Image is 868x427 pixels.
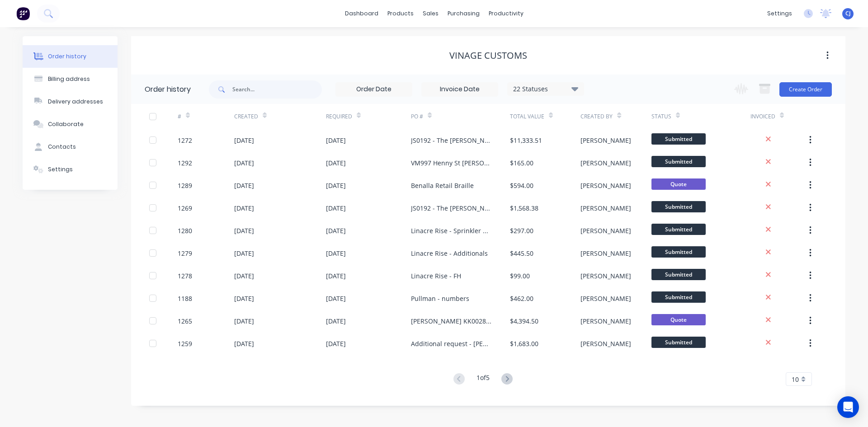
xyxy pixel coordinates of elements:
input: Search... [232,80,322,99]
button: Delivery addresses [23,90,118,113]
div: [DATE] [234,226,254,235]
div: Required [326,104,411,129]
div: Required [326,113,352,121]
button: Create Order [779,82,832,97]
button: Settings [23,158,118,181]
div: 1269 [178,203,192,213]
div: [DATE] [234,203,254,213]
span: Submitted [651,201,706,212]
div: [PERSON_NAME] [580,136,631,145]
div: [PERSON_NAME] [580,249,631,258]
div: [DATE] [326,271,346,281]
div: Created By [580,113,613,121]
div: $297.00 [510,226,533,235]
div: Open Intercom Messenger [837,396,859,418]
div: [DATE] [326,226,346,235]
div: purchasing [443,7,484,20]
div: 1272 [178,136,192,145]
div: $445.50 [510,249,533,258]
div: [DATE] [234,294,254,303]
div: $594.00 [510,181,533,190]
div: [PERSON_NAME] [580,181,631,190]
div: 1279 [178,249,192,258]
div: JS0192 - The [PERSON_NAME] - FRV [411,136,492,145]
div: Invoiced [750,113,775,121]
img: Factory [16,7,30,20]
div: Status [651,104,750,129]
div: Contacts [48,143,76,151]
div: Linacre Rise - Additionals [411,249,488,258]
div: Billing address [48,75,90,83]
div: [PERSON_NAME] [580,294,631,303]
button: Collaborate [23,113,118,136]
div: Collaborate [48,120,84,128]
input: Order Date [336,83,412,96]
div: $11,333.51 [510,136,542,145]
div: [DATE] [326,339,346,348]
div: $1,683.00 [510,339,538,348]
div: Created By [580,104,651,129]
span: Submitted [651,246,706,258]
div: [PERSON_NAME] [580,316,631,326]
div: [DATE] [234,339,254,348]
span: 10 [792,375,799,384]
div: 22 Statuses [508,84,584,94]
div: Status [651,113,671,121]
div: [PERSON_NAME] [580,271,631,281]
div: Benalla Retail Braille [411,181,474,190]
div: VM997 Henny St [PERSON_NAME] [411,158,492,168]
div: PO # [411,113,423,121]
div: [DATE] [234,158,254,168]
div: Settings [48,165,73,174]
div: [PERSON_NAME] [580,203,631,213]
div: $99.00 [510,271,530,281]
input: Invoice Date [422,83,498,96]
div: [PERSON_NAME] KK00282 3000mm Panel [411,316,492,326]
div: $4,394.50 [510,316,538,326]
div: Invoiced [750,104,807,129]
div: [DATE] [234,181,254,190]
a: dashboard [340,7,383,20]
span: Submitted [651,291,706,303]
div: 1292 [178,158,192,168]
div: [PERSON_NAME] [580,226,631,235]
span: Submitted [651,337,706,348]
div: # [178,113,181,121]
span: CJ [845,9,851,18]
div: 1259 [178,339,192,348]
div: [DATE] [234,271,254,281]
div: Delivery addresses [48,98,103,106]
div: 1 of 5 [476,373,490,386]
div: [DATE] [326,294,346,303]
button: Contacts [23,136,118,158]
div: [DATE] [326,316,346,326]
div: Order history [145,84,191,95]
span: Submitted [651,269,706,280]
span: Submitted [651,133,706,145]
div: 1265 [178,316,192,326]
div: Total Value [510,113,544,121]
div: [DATE] [326,181,346,190]
div: [DATE] [326,158,346,168]
div: 1280 [178,226,192,235]
div: JS0192 - The [PERSON_NAME] [411,203,492,213]
div: Linacre Rise - FH [411,271,461,281]
div: [DATE] [234,316,254,326]
div: Order history [48,52,86,61]
div: sales [418,7,443,20]
div: Total Value [510,104,580,129]
div: [DATE] [234,249,254,258]
div: [PERSON_NAME] [580,158,631,168]
div: Pullman - numbers [411,294,469,303]
div: Vinage Customs [449,50,527,61]
div: PO # [411,104,510,129]
div: $165.00 [510,158,533,168]
span: Quote [651,178,706,190]
span: Quote [651,314,706,325]
div: 1188 [178,294,192,303]
div: productivity [484,7,528,20]
span: Submitted [651,224,706,235]
div: 1278 [178,271,192,281]
div: [PERSON_NAME] [580,339,631,348]
div: # [178,104,234,129]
